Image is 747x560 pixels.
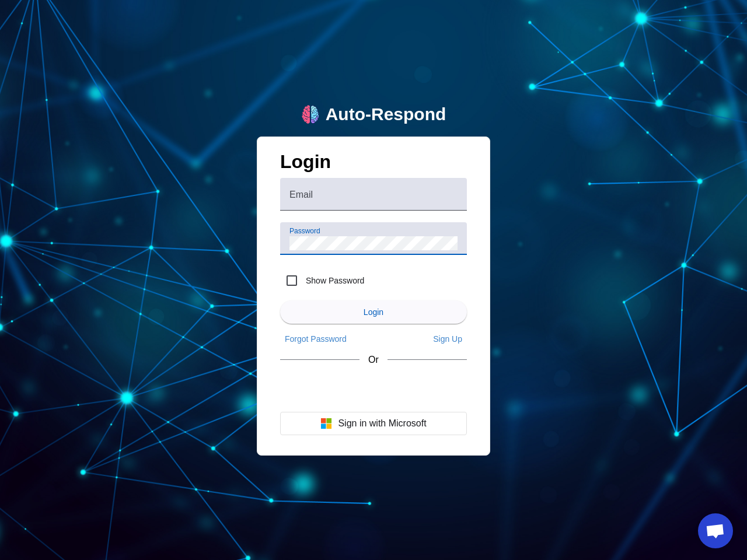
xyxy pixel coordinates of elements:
[433,334,462,344] span: Sign Up
[320,418,332,429] img: Microsoft logo
[698,513,733,548] a: Open chat
[364,307,383,317] span: Login
[280,151,467,178] h1: Login
[301,105,320,124] img: logo
[285,334,347,344] span: Forgot Password
[301,104,446,125] a: logoAuto-Respond
[303,275,364,286] label: Show Password
[326,104,446,125] div: Auto-Respond
[368,355,379,365] span: Or
[274,376,473,401] iframe: Sign in with Google Button
[289,228,320,235] mat-label: Password
[280,412,467,435] button: Sign in with Microsoft
[289,190,313,199] mat-label: Email
[280,300,467,324] button: Login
